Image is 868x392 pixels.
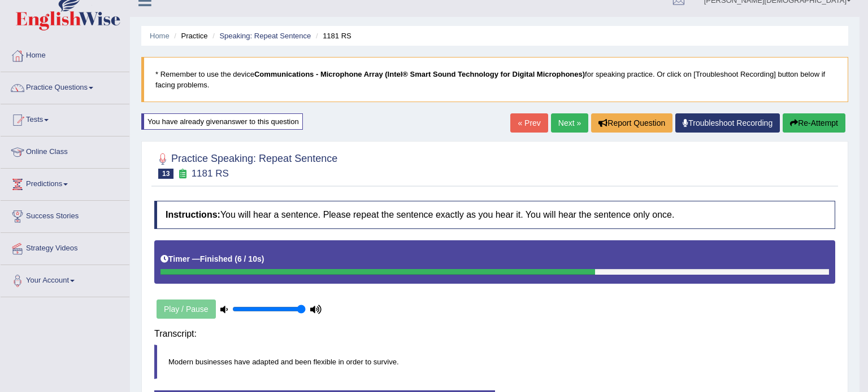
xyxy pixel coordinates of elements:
a: Strategy Videos [1,233,129,261]
a: Predictions [1,169,129,197]
b: 6 / 10s [237,254,262,263]
b: Communications - Microphone Array (Intel® Smart Sound Technology for Digital Microphones) [254,70,585,78]
b: Finished [200,254,233,263]
a: Your Account [1,265,129,293]
span: 13 [158,169,173,179]
h5: Timer — [160,255,264,263]
a: Home [1,40,129,68]
a: Next » [551,113,588,133]
a: Speaking: Repeat Sentence [219,32,311,40]
li: Practice [171,30,207,41]
button: Report Question [591,113,672,133]
b: ( [235,254,237,263]
a: Success Stories [1,201,129,229]
b: ) [262,254,264,263]
b: Instructions: [166,210,220,219]
a: Home [150,32,170,40]
blockquote: Modern businesses have adapted and been flexible in order to survive. [154,345,835,379]
div: You have already given answer to this question [141,113,303,130]
button: Re-Attempt [783,113,845,133]
blockquote: * Remember to use the device for speaking practice. Or click on [Troubleshoot Recording] button b... [141,57,848,102]
h2: Practice Speaking: Repeat Sentence [154,151,337,179]
li: 1181 RS [313,30,351,41]
a: Online Class [1,136,129,165]
a: Tests [1,104,129,133]
a: Practice Questions [1,72,129,100]
a: « Prev [510,113,548,133]
a: Troubleshoot Recording [675,113,780,133]
h4: Transcript: [154,329,835,339]
small: 1181 RS [192,168,229,179]
small: Exam occurring question [176,169,188,179]
h4: You will hear a sentence. Please repeat the sentence exactly as you hear it. You will hear the se... [154,201,835,229]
